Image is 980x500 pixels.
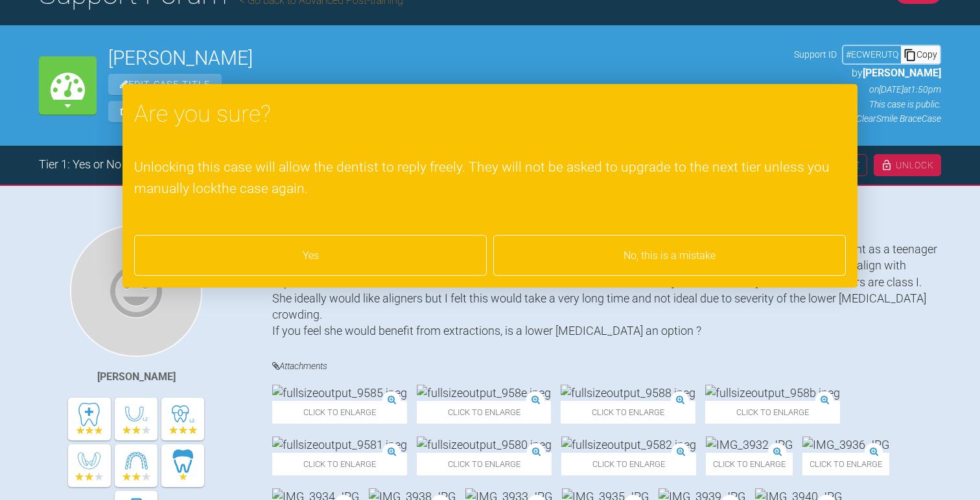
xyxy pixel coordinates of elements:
span: Delete Case [108,101,204,122]
img: fullsizeoutput_958e.jpeg [417,385,551,401]
div: Copy [901,46,940,63]
img: fullsizeoutput_9588.jpeg [561,385,695,401]
div: Unlocking this case will allow the dentist to reply freely. They will not be asked to upgrade to ... [134,156,846,199]
img: Jessica Wake [70,225,202,357]
span: Click to enlarge [417,401,551,424]
span: Click to enlarge [561,401,695,424]
span: Click to enlarge [705,401,840,424]
h2: [PERSON_NAME] [108,49,782,68]
p: (IAS) ClearSmile Brace Case [794,111,941,126]
span: Click to enlarge [706,453,793,475]
span: Click to enlarge [802,453,889,475]
img: IMG_3936.JPG [802,437,889,453]
span: Click to enlarge [417,453,552,475]
div: Unlock [874,154,941,176]
span: Click to enlarge [272,453,407,475]
div: No, this is a mistake [493,235,846,277]
div: Are you sure? [122,84,857,133]
img: IMG_3932.JPG [706,437,793,453]
div: Yes [134,235,487,277]
img: fullsizeoutput_958b.jpeg [705,385,840,401]
p: on [DATE] at 1:50pm [794,82,941,97]
span: Click to enlarge [272,401,407,424]
p: This case is public. [794,97,941,111]
div: [PERSON_NAME] [97,369,176,385]
h4: Attachments [272,358,941,374]
img: fullsizeoutput_9581.jpeg [272,437,407,453]
span: Click to enlarge [561,453,696,475]
img: fullsizeoutput_9580.jpeg [417,437,552,453]
img: fullsizeoutput_9582.jpeg [561,437,696,453]
img: unlock.cc94ed01.svg [881,159,892,171]
strong: manually lock [134,181,217,196]
span: [PERSON_NAME] [863,67,941,79]
div: # ECWERUTQ [843,47,901,62]
img: fullsizeoutput_9585.jpeg [272,385,407,401]
p: by [794,65,941,82]
span: Edit Case Title [108,74,222,95]
div: Tier 1: Yes or No [39,155,121,174]
span: Support ID [794,47,837,62]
